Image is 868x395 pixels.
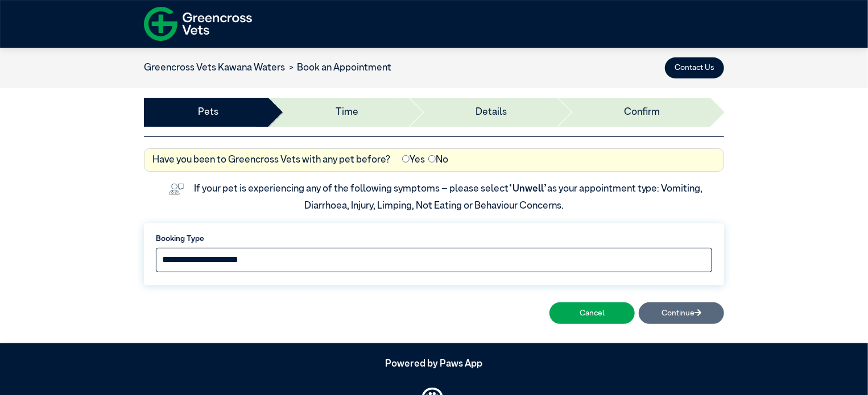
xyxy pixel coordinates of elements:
[144,359,724,370] h5: Powered by Paws App
[665,57,724,78] button: Contact Us
[194,184,705,211] label: If your pet is experiencing any of the following symptoms – please select as your appointment typ...
[428,153,448,168] label: No
[144,63,285,73] a: Greencross Vets Kawana Waters
[198,105,218,120] a: Pets
[428,155,436,163] input: No
[549,302,635,323] button: Cancel
[156,233,712,244] label: Booking Type
[144,3,252,45] img: f-logo
[152,153,391,168] label: Have you been to Greencross Vets with any pet before?
[402,153,425,168] label: Yes
[402,155,410,163] input: Yes
[144,61,392,76] nav: breadcrumb
[285,61,392,76] li: Book an Appointment
[509,184,547,194] span: “Unwell”
[165,180,188,199] img: vet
